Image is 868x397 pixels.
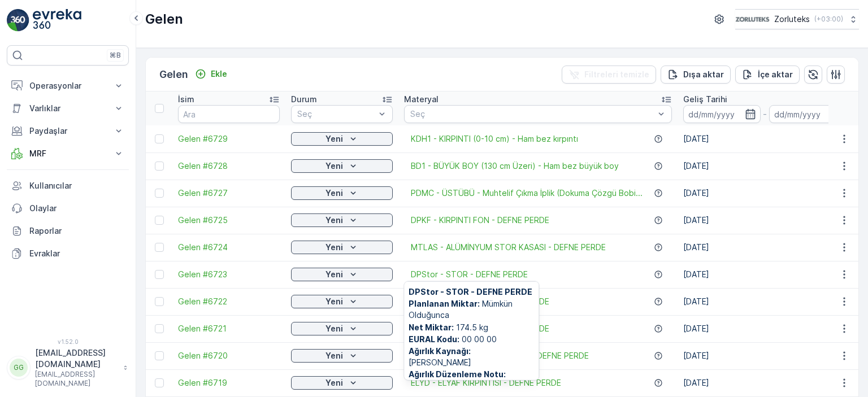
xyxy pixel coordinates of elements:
[33,9,81,32] img: logo_light-DOdMpM7g.png
[291,376,393,390] button: Yeni
[411,269,528,280] a: DPStor - STOR - DEFNE PERDE
[409,321,534,333] span: 174.5 kg
[155,324,164,333] div: Toggle Row Selected
[409,298,534,321] span: Mümkün Olduğunca
[291,159,393,173] button: Yeni
[584,69,649,80] p: Filtreleri temizle
[774,14,810,25] p: Zorluteks
[7,9,29,32] img: logo
[291,268,393,281] button: Yeni
[678,342,852,369] td: [DATE]
[178,350,280,361] a: Gelen #6720
[758,69,793,80] p: İçe aktar
[735,13,770,25] img: 6-1-9-3_wQBzyll.png
[159,67,188,82] p: Gelen
[735,66,800,84] button: İçe aktar
[683,105,761,123] input: dd/mm/yyyy
[155,351,164,360] div: Toggle Row Selected
[409,334,459,343] b: EURAL Kodu :
[325,296,343,307] p: Yeni
[155,270,164,279] div: Toggle Row Selected
[291,349,393,363] button: Yeni
[409,299,480,308] b: Planlanan Miktar :
[155,243,164,252] div: Toggle Row Selected
[7,197,129,220] a: Olaylar
[10,359,28,377] div: GG
[678,315,852,342] td: [DATE]
[678,261,852,288] td: [DATE]
[411,242,606,253] a: MTLAS - ALÜMİNYUM STOR KASASI - DEFNE PERDE
[178,133,280,145] a: Gelen #6729
[411,160,619,172] span: BD1 - BÜYÜK BOY (130 cm Üzeri) - Ham bez büyük boy
[409,346,534,368] span: [PERSON_NAME]
[683,94,727,105] p: Geliş Tarihi
[29,80,106,91] p: Operasyonlar
[769,105,847,123] input: dd/mm/yyyy
[661,66,731,84] button: Dışa aktar
[325,215,343,226] p: Yeni
[411,133,578,145] span: KDH1 - KIRPINTI (0-10 cm) - Ham bez kırpıntı
[178,269,280,280] a: Gelen #6723
[178,187,280,199] a: Gelen #6727
[110,51,121,60] p: ⌘B
[178,160,280,172] a: Gelen #6728
[29,248,124,259] p: Evraklar
[190,67,232,81] button: Ekle
[29,148,106,159] p: MRF
[155,134,164,143] div: Toggle Row Selected
[7,142,129,165] button: MRF
[814,15,843,24] p: ( +03:00 )
[155,378,164,387] div: Toggle Row Selected
[7,242,129,265] a: Evraklar
[178,296,280,307] a: Gelen #6722
[678,288,852,315] td: [DATE]
[291,322,393,335] button: Yeni
[178,242,280,253] a: Gelen #6724
[155,297,164,306] div: Toggle Row Selected
[178,377,280,389] a: Gelen #6719
[29,225,124,237] p: Raporlar
[155,189,164,198] div: Toggle Row Selected
[411,215,549,226] span: DPKF - KIRPINTI FON - DEFNE PERDE
[155,216,164,225] div: Toggle Row Selected
[562,66,656,84] button: Filtreleri temizle
[291,213,393,227] button: Yeni
[325,242,343,253] p: Yeni
[325,377,343,389] p: Yeni
[297,108,375,120] p: Seç
[29,125,106,137] p: Paydaşlar
[325,269,343,280] p: Yeni
[7,174,129,197] a: Kullanıcılar
[763,107,767,121] p: -
[411,187,643,199] a: PDMC - ÜSTÜBÜ - Muhtelif Çıkma İplik (Dokuma Çözgü Bobi...
[409,346,471,356] b: Ağırlık Kaynağı :
[7,338,129,345] span: v 1.52.0
[7,347,129,388] button: GG[EMAIL_ADDRESS][DOMAIN_NAME][EMAIL_ADDRESS][DOMAIN_NAME]
[409,286,534,298] span: DPStor - STOR - DEFNE PERDE
[411,377,561,389] a: ELYD - ELYAF KIRPINTISI - DEFNE PERDE
[178,323,280,334] a: Gelen #6721
[325,187,343,199] p: Yeni
[410,108,654,120] p: Seç
[291,241,393,254] button: Yeni
[291,295,393,308] button: Yeni
[155,162,164,171] div: Toggle Row Selected
[178,94,194,105] p: İsim
[7,75,129,97] button: Operasyonlar
[291,94,317,105] p: Durum
[325,133,343,145] p: Yeni
[291,186,393,200] button: Yeni
[325,160,343,172] p: Yeni
[735,9,859,29] button: Zorluteks(+03:00)
[178,105,280,123] input: Ara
